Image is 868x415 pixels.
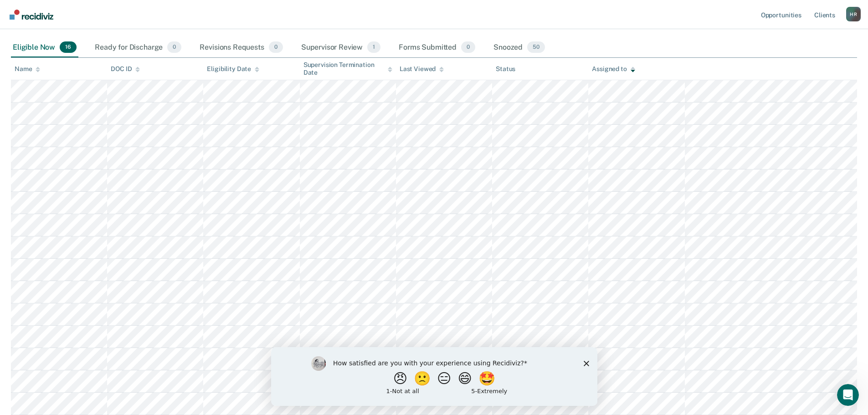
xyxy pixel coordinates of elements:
span: 0 [461,41,475,53]
div: Ready for Discharge0 [93,38,183,58]
div: Supervision Termination Date [303,61,392,77]
div: Assigned to [592,65,635,73]
span: 0 [167,41,181,53]
img: Recidiviz [10,10,53,20]
div: Revisions Requests0 [198,38,284,58]
span: 16 [60,41,77,53]
div: Supervisor Review1 [299,38,383,58]
span: 0 [269,41,283,53]
span: 1 [367,41,380,53]
div: Last Viewed [400,65,444,73]
button: Profile dropdown button [846,7,861,21]
div: Eligibility Date [207,65,259,73]
div: Name [15,65,40,73]
div: Eligible Now16 [11,38,78,58]
span: 50 [527,41,545,53]
div: H R [846,7,861,21]
iframe: Intercom live chat [837,384,859,406]
div: Status [496,65,515,73]
div: Forms Submitted0 [397,38,477,58]
iframe: Survey by Kim from Recidiviz [271,347,597,406]
div: DOC ID [111,65,140,73]
div: Snoozed50 [492,38,547,58]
